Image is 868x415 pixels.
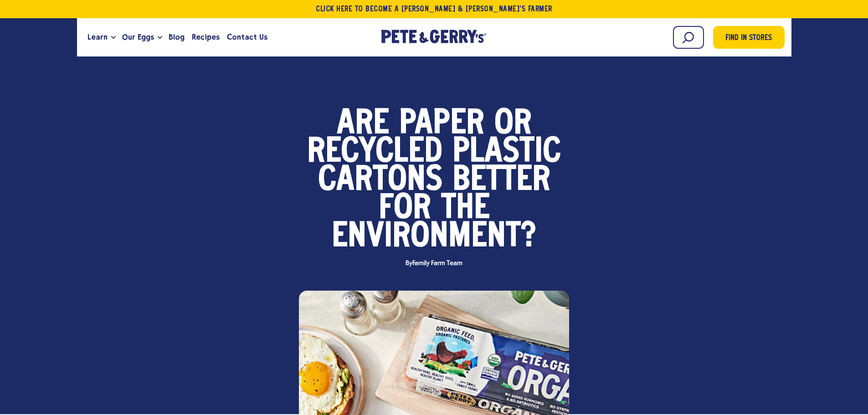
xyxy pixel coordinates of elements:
[192,31,220,43] span: Recipes
[188,25,223,50] a: Recipes
[441,195,490,223] span: the
[452,167,550,195] span: Better
[84,25,111,50] a: Learn
[673,26,704,49] input: Search
[399,110,484,138] span: Paper
[227,31,267,43] span: Contact Us
[318,167,442,195] span: Cartons
[307,138,442,167] span: Recycled
[412,260,462,267] span: Family Farm Team
[87,31,108,43] span: Learn
[165,25,188,50] a: Blog
[379,195,431,223] span: for
[111,36,116,39] button: Open the dropdown menu for Learn
[158,36,162,39] button: Open the dropdown menu for Our Eggs
[494,110,532,138] span: or
[122,31,154,43] span: Our Eggs
[169,31,185,43] span: Blog
[332,223,536,251] span: Environment?
[452,138,561,167] span: Plastic
[401,260,467,267] span: By
[713,26,785,49] a: Find in Stores
[725,32,772,45] span: Find in Stores
[118,25,158,50] a: Our Eggs
[337,110,389,138] span: Are
[223,25,271,50] a: Contact Us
